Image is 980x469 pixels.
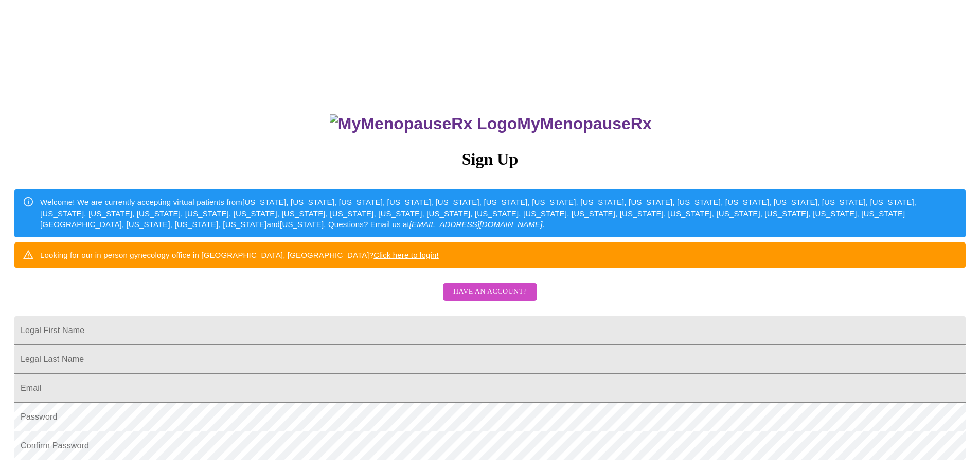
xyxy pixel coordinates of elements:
h3: Sign Up [14,150,966,169]
span: Have an account? [453,286,527,299]
a: Click here to login! [373,251,439,259]
img: MyMenopauseRx Logo [330,114,517,133]
em: [EMAIL_ADDRESS][DOMAIN_NAME] [409,220,543,229]
div: Looking for our in person gynecology office in [GEOGRAPHIC_DATA], [GEOGRAPHIC_DATA]? [40,246,439,265]
a: Have an account? [440,294,540,303]
button: Have an account? [443,283,537,301]
h3: MyMenopauseRx [16,114,966,133]
div: Welcome! We are currently accepting virtual patients from [US_STATE], [US_STATE], [US_STATE], [US... [40,193,957,234]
